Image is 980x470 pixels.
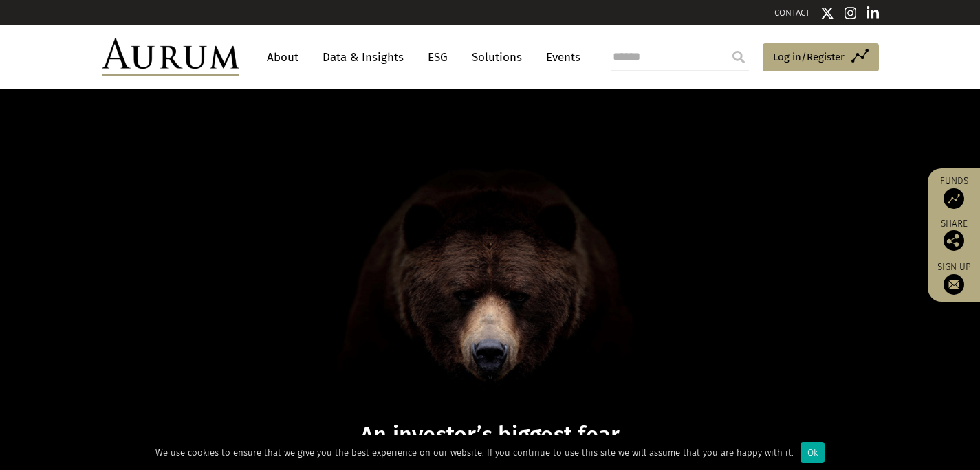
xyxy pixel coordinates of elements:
[773,49,845,65] span: Log in/Register
[801,442,825,463] div: Ok
[774,8,810,18] a: CONTACT
[539,45,580,70] a: Events
[935,219,973,251] div: Share
[260,45,305,70] a: About
[763,43,879,72] a: Log in/Register
[421,45,455,70] a: ESG
[465,45,529,70] a: Solutions
[820,6,834,20] img: Twitter icon
[944,274,964,295] img: Sign up to our newsletter
[944,230,964,251] img: Share this post
[102,38,239,76] img: Aurum
[316,45,411,70] a: Data & Insights
[935,175,973,209] a: Funds
[845,6,857,20] img: Instagram icon
[225,422,756,449] h1: An investor’s biggest fear
[725,43,752,71] input: Submit
[944,188,964,209] img: Access Funds
[935,261,973,295] a: Sign up
[867,6,879,20] img: Linkedin icon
